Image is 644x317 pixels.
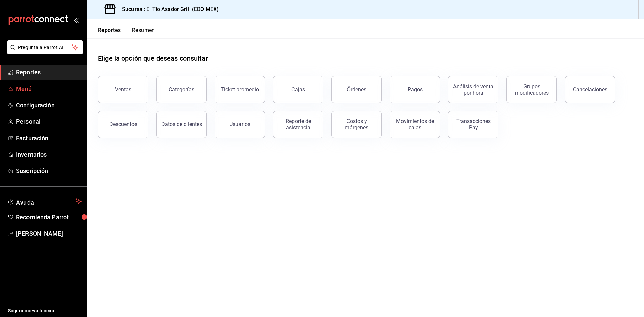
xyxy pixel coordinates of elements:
[16,213,82,222] span: Recomienda Parrot
[331,111,382,138] button: Costos y márgenes
[16,117,82,126] span: Personal
[273,111,323,138] button: Reporte de asistencia
[511,83,552,96] div: Grupos modificadores
[452,118,494,131] div: Transacciones Pay
[109,121,137,127] div: Descuentos
[215,111,265,138] button: Usuarios
[291,86,305,93] div: Cajas
[16,197,73,205] span: Ayuda
[390,76,440,103] button: Pagos
[221,86,259,93] div: Ticket promedio
[273,76,323,103] button: Cajas
[215,76,265,103] button: Ticket promedio
[7,40,83,54] button: Pregunta a Parrot AI
[16,68,82,77] span: Reportes
[5,49,83,56] a: Pregunta a Parrot AI
[156,76,207,103] button: Categorías
[277,118,319,131] div: Reporte de asistencia
[18,44,72,51] span: Pregunta a Parrot AI
[390,111,440,138] button: Movimientos de cajas
[16,134,82,143] span: Facturación
[16,166,82,175] span: Suscripción
[448,76,498,103] button: Análisis de venta por hora
[16,84,82,93] span: Menú
[394,118,436,131] div: Movimientos de cajas
[565,76,615,103] button: Cancelaciones
[98,76,148,103] button: Ventas
[16,229,82,238] span: [PERSON_NAME]
[448,111,498,138] button: Transacciones Pay
[331,76,382,103] button: Órdenes
[117,5,219,13] h3: Sucursal: El Tio Asador Grill (EDO MEX)
[8,307,82,314] span: Sugerir nueva función
[229,121,250,127] div: Usuarios
[115,86,131,93] div: Ventas
[506,76,557,103] button: Grupos modificadores
[408,86,423,93] div: Pagos
[347,86,366,93] div: Órdenes
[132,27,155,38] button: Resumen
[156,111,207,138] button: Datos de clientes
[161,121,202,127] div: Datos de clientes
[452,83,494,96] div: Análisis de venta por hora
[98,53,208,63] h1: Elige la opción que deseas consultar
[98,27,155,38] div: navigation tabs
[16,101,82,110] span: Configuración
[573,86,607,93] div: Cancelaciones
[98,111,148,138] button: Descuentos
[336,118,377,131] div: Costos y márgenes
[74,17,79,23] button: open_drawer_menu
[16,150,82,159] span: Inventarios
[98,27,121,38] button: Reportes
[169,86,194,93] div: Categorías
